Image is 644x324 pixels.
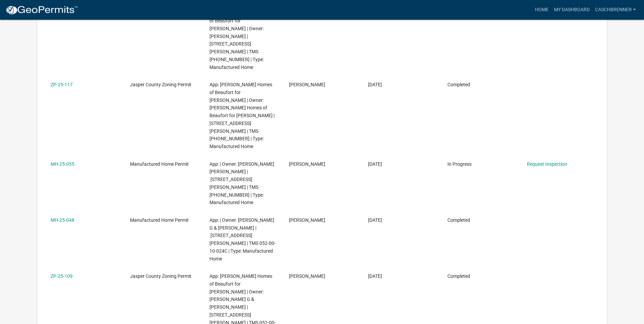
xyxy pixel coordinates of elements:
[368,161,382,167] span: 05/08/2025
[447,273,470,279] span: Completed
[51,217,74,223] a: MH-25-048
[532,3,551,16] a: Home
[51,273,73,279] a: ZP-25-109
[289,161,325,167] span: Chelsea Aschbrenner
[130,273,191,279] span: Jasper County Zoning Permit
[368,217,382,223] span: 05/01/2025
[368,273,382,279] span: 05/01/2025
[130,217,189,223] span: Manufactured Home Permit
[289,217,325,223] span: Chelsea Aschbrenner
[527,161,567,167] a: Request Inspection
[551,3,592,16] a: My Dashboard
[209,82,275,149] span: App: Clayton Homes of Beaufort for Tomas Solis | Owner: Clayton Homes of Beaufort for Tomas Solis...
[289,82,325,87] span: Chelsea Aschbrenner
[209,217,276,262] span: App: | Owner: GUNTER CRYSTAL G & BRIAN S | 441 STELLA CLELAND RD | TMS 052-00-10-024C | Type: Man...
[289,273,325,279] span: Chelsea Aschbrenner
[592,3,639,16] a: caschbrenner
[447,82,470,87] span: Completed
[368,82,382,87] span: 05/08/2025
[51,82,73,87] a: ZP-25-117
[447,217,470,223] span: Completed
[209,161,274,205] span: App: | Owner: Tomas Alberto Arcadio Solis | 451 ROB RAM Rd | TMS 046-00-04-092 | Type: Manufactur...
[130,161,189,167] span: Manufactured Home Permit
[130,82,191,87] span: Jasper County Zoning Permit
[447,161,472,167] span: In Progress
[51,161,74,167] a: MH-25-055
